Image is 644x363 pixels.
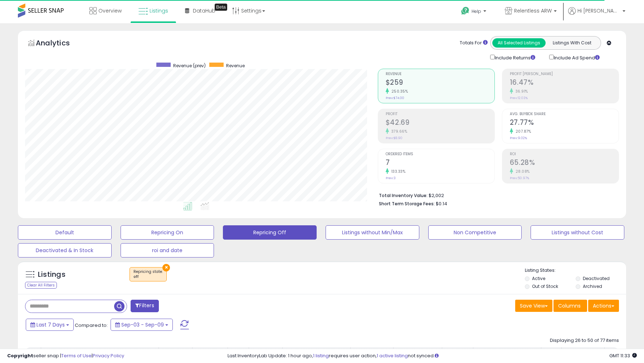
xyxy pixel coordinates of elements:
[386,158,494,168] h2: 7
[532,275,545,281] label: Active
[525,267,626,274] p: Listing States:
[162,264,170,271] button: ×
[568,7,625,23] a: Hi [PERSON_NAME]
[514,7,552,14] span: Relentless ARW
[550,337,619,344] div: Displaying 26 to 50 of 77 items
[150,7,168,14] span: Listings
[428,225,522,240] button: Non Competitive
[510,176,529,180] small: Prev: 50.97%
[455,1,493,23] a: Help
[326,225,419,240] button: Listings without Min/Max
[223,225,317,240] button: Repricing Off
[36,38,84,50] h5: Analytics
[510,158,619,168] h2: 65.28%
[513,129,531,134] small: 207.87%
[75,322,108,329] span: Compared to:
[389,169,406,174] small: 133.33%
[98,7,122,14] span: Overview
[389,129,408,134] small: 379.66%
[133,274,163,279] div: off
[460,40,488,46] div: Totals For
[26,319,74,331] button: Last 7 Days
[7,352,33,359] strong: Copyright
[515,300,552,312] button: Save View
[492,38,546,48] button: All Selected Listings
[485,53,544,62] div: Include Returns
[377,352,408,359] a: 1 active listing
[173,63,206,69] span: Revenue (prev)
[215,4,227,11] div: Tooltip anchor
[510,112,619,116] span: Avg. Buybox Share
[386,112,494,116] span: Profit
[131,300,158,312] button: Filters
[577,7,620,14] span: Hi [PERSON_NAME]
[583,283,602,289] label: Archived
[226,63,245,69] span: Revenue
[313,352,329,359] a: 1 listing
[386,96,404,100] small: Prev: $74.00
[38,270,65,280] h5: Listings
[111,319,173,331] button: Sep-03 - Sep-09
[436,200,447,207] span: $0.14
[532,283,558,289] label: Out of Stock
[36,321,65,328] span: Last 7 Days
[461,6,470,15] i: Get Help
[389,89,408,94] small: 250.35%
[7,353,124,359] div: seller snap | |
[228,353,637,359] div: Last InventoryLab Update: 1 hour ago, requires user action, not synced.
[379,192,428,198] b: Total Inventory Value:
[510,136,527,140] small: Prev: 9.02%
[510,72,619,76] span: Profit [PERSON_NAME]
[510,96,528,100] small: Prev: 12.03%
[544,53,611,62] div: Include Ad Spend
[18,225,112,240] button: Default
[513,169,530,174] small: 28.08%
[583,275,610,281] label: Deactivated
[386,176,396,180] small: Prev: 3
[386,118,494,128] h2: $42.69
[513,89,528,94] small: 36.91%
[510,78,619,88] h2: 16.47%
[472,8,481,14] span: Help
[379,191,614,199] li: $2,002
[545,38,599,48] button: Listings With Cost
[386,78,494,88] h2: $259
[553,300,587,312] button: Columns
[121,225,214,240] button: Repricing On
[121,321,164,328] span: Sep-03 - Sep-09
[93,352,124,359] a: Privacy Policy
[386,152,494,156] span: Ordered Items
[609,352,637,359] span: 2025-09-18 11:33 GMT
[18,243,112,257] button: Deactivated & In Stock
[386,136,402,140] small: Prev: $8.90
[558,302,581,309] span: Columns
[588,300,619,312] button: Actions
[25,282,57,289] div: Clear All Filters
[386,72,494,76] span: Revenue
[193,7,215,14] span: DataHub
[379,201,435,207] b: Short Term Storage Fees:
[121,243,214,257] button: roi and date
[510,152,619,156] span: ROI
[510,118,619,128] h2: 27.77%
[133,269,163,280] span: Repricing state :
[61,352,92,359] a: Terms of Use
[531,225,624,240] button: Listings without Cost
